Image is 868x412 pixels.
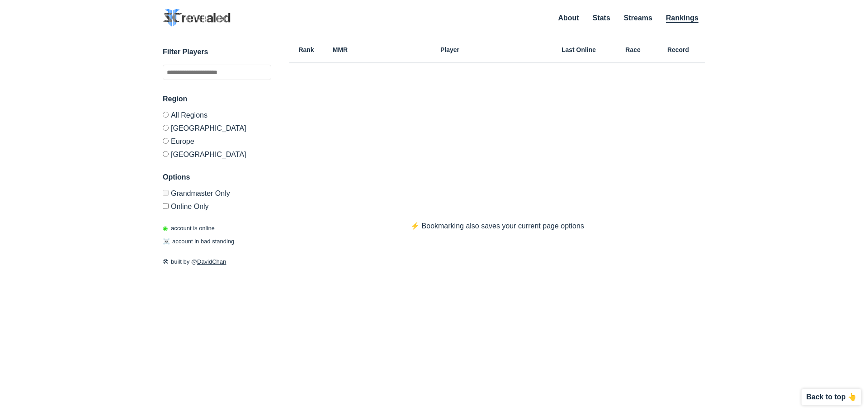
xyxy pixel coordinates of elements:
[615,47,651,53] h6: Race
[163,238,170,245] span: ☠️
[163,190,271,199] label: Only Show accounts currently in Grandmaster
[163,257,271,266] p: built by @
[624,14,652,22] a: Streams
[542,47,615,53] h6: Last Online
[163,147,271,158] label: [GEOGRAPHIC_DATA]
[163,203,169,209] input: Online Only
[197,258,226,265] a: DavidChan
[163,190,169,196] input: Grandmaster Only
[163,237,234,246] p: account in bad standing
[163,172,271,183] h3: Options
[163,138,169,144] input: Europe
[163,9,231,27] img: SC2 Revealed
[163,47,271,57] h3: Filter Players
[163,151,169,157] input: [GEOGRAPHIC_DATA]
[392,221,602,232] p: ⚡️ Bookmarking also saves your current page options
[163,94,271,104] h3: Region
[163,112,271,121] label: All Regions
[163,125,169,131] input: [GEOGRAPHIC_DATA]
[651,47,705,53] h6: Record
[593,14,610,22] a: Stats
[163,121,271,134] label: [GEOGRAPHIC_DATA]
[163,225,168,232] span: ◉
[806,393,857,401] p: Back to top 👆
[323,47,357,53] h6: MMR
[666,14,698,23] a: Rankings
[357,47,542,53] h6: Player
[163,258,169,265] span: 🛠
[163,224,215,233] p: account is online
[558,14,579,22] a: About
[163,134,271,147] label: Europe
[163,112,169,118] input: All Regions
[163,199,271,210] label: Only show accounts currently laddering
[289,47,323,53] h6: Rank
